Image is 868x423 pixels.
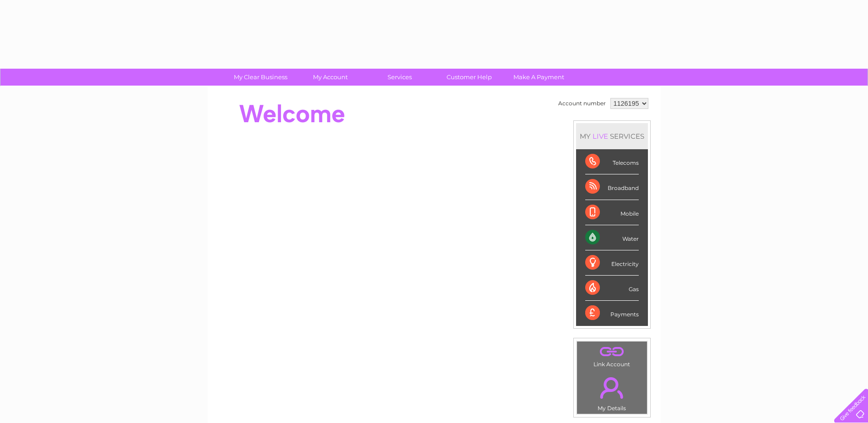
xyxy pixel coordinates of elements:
[585,225,639,250] div: Water
[501,69,577,86] a: Make A Payment
[292,69,368,86] a: My Account
[577,369,647,414] td: My Details
[431,69,507,86] a: Customer Help
[591,132,610,141] div: LIVE
[585,200,639,225] div: Mobile
[577,341,647,370] td: Link Account
[585,276,639,301] div: Gas
[585,149,639,174] div: Telecoms
[576,123,648,149] div: MY SERVICES
[585,250,639,276] div: Electricity
[579,344,645,360] a: .
[585,174,639,200] div: Broadband
[556,96,608,111] td: Account number
[585,301,639,325] div: Payments
[223,69,298,86] a: My Clear Business
[579,372,645,404] a: .
[362,69,437,86] a: Services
